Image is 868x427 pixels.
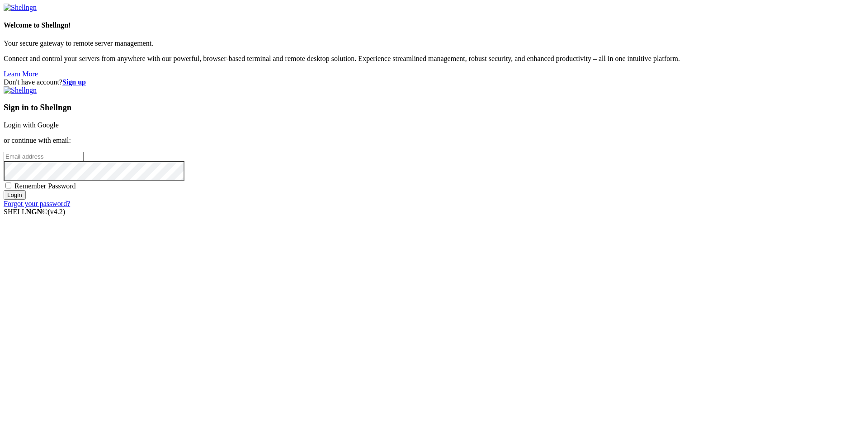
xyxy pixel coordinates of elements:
[4,78,864,86] div: Don't have account?
[4,70,38,78] a: Learn More
[4,86,37,94] img: Shellngn
[4,152,84,161] input: Email address
[4,136,864,145] p: or continue with email:
[4,103,864,113] h3: Sign in to Shellngn
[4,208,65,216] span: SHELL ©
[4,21,864,29] h4: Welcome to Shellngn!
[4,39,864,47] p: Your secure gateway to remote server management.
[4,200,70,207] a: Forgot your password?
[4,121,59,129] a: Login with Google
[4,190,26,200] input: Login
[4,55,864,63] p: Connect and control your servers from anywhere with our powerful, browser-based terminal and remo...
[62,78,86,86] a: Sign up
[26,208,42,216] b: NGN
[5,183,11,188] input: Remember Password
[4,4,37,12] img: Shellngn
[14,182,76,190] span: Remember Password
[48,208,66,216] span: 4.2.0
